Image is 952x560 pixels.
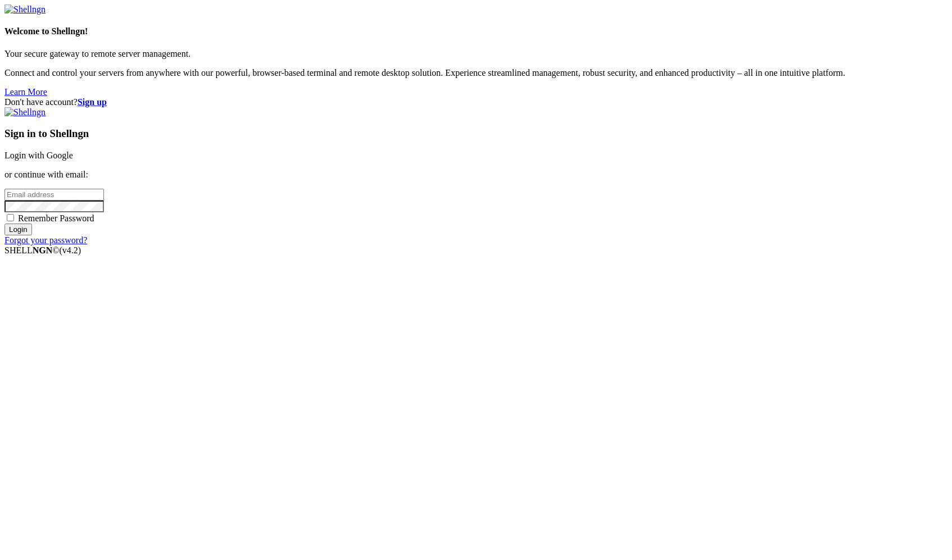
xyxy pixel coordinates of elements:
[4,26,948,37] h4: Welcome to Shellngn!
[4,87,47,97] a: Learn More
[4,189,104,201] input: Email address
[7,214,14,221] input: Remember Password
[33,245,53,255] b: NGN
[4,97,948,107] div: Don't have account?
[78,97,107,107] a: Sign up
[4,235,87,245] a: Forgot your password?
[18,213,94,223] span: Remember Password
[4,49,948,59] p: Your secure gateway to remote server management.
[4,107,46,117] img: Shellngn
[4,224,32,235] input: Login
[4,170,948,180] p: or continue with email:
[4,128,948,140] h3: Sign in to Shellngn
[4,245,81,255] span: SHELL ©
[60,245,81,255] span: 4.2.0
[4,4,46,15] img: Shellngn
[4,151,73,160] a: Login with Google
[4,68,948,78] p: Connect and control your servers from anywhere with our powerful, browser-based terminal and remo...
